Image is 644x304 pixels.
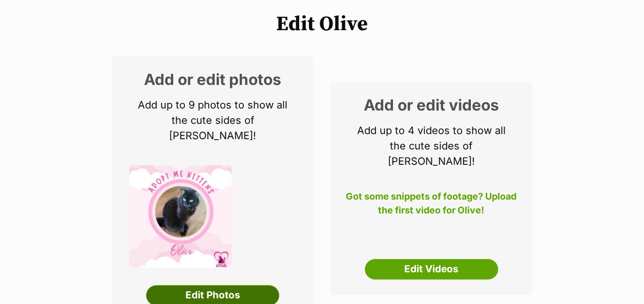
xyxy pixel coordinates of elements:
h2: Add or edit photos [128,72,299,87]
p: Add up to 4 videos to show all the cute sides of [PERSON_NAME]! [346,123,517,169]
h2: Add or edit videos [346,97,517,113]
a: Edit Videos [365,259,498,279]
p: Got some snippets of footage? Upload the first video for Olive! [346,189,517,223]
p: Add up to 9 photos to show all the cute sides of [PERSON_NAME]! [128,97,299,143]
